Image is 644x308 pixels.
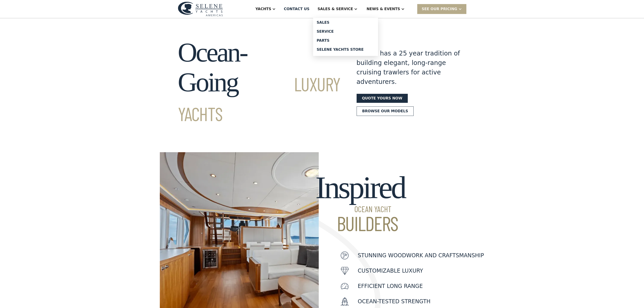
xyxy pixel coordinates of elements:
h2: Inspired [315,170,405,233]
a: Parts [313,36,378,45]
div: SEE Our Pricing [417,4,466,14]
div: Selene has a 25 year tradition of building elegant, long-range cruising trawlers for active adven... [357,49,460,87]
p: customizable luxury [358,267,423,275]
div: Sales [317,21,374,24]
img: icon [341,267,349,275]
a: Sales [313,18,378,27]
p: Ocean-Tested Strength [358,297,431,306]
a: Quote yours now [357,94,408,103]
nav: Sales & Service [313,18,378,56]
img: logo [178,2,223,16]
p: Stunning woodwork and craftsmanship [358,251,484,260]
div: Service [317,30,374,33]
h1: Ocean-Going [178,38,340,127]
a: Selene Yachts Store [313,45,378,54]
div: Contact US [284,6,309,12]
p: Efficient Long Range [358,282,423,290]
div: Sales & Service [318,6,353,12]
div: Parts [317,39,374,42]
a: Service [313,27,378,36]
span: Luxury Yachts [178,72,340,125]
div: Yachts [255,6,271,12]
span: Ocean Yacht [315,205,405,213]
div: SEE Our Pricing [422,6,457,12]
div: Selene Yachts Store [317,48,374,51]
a: Browse our models [357,106,414,116]
div: News & EVENTS [367,6,400,12]
span: Builders [315,213,405,233]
